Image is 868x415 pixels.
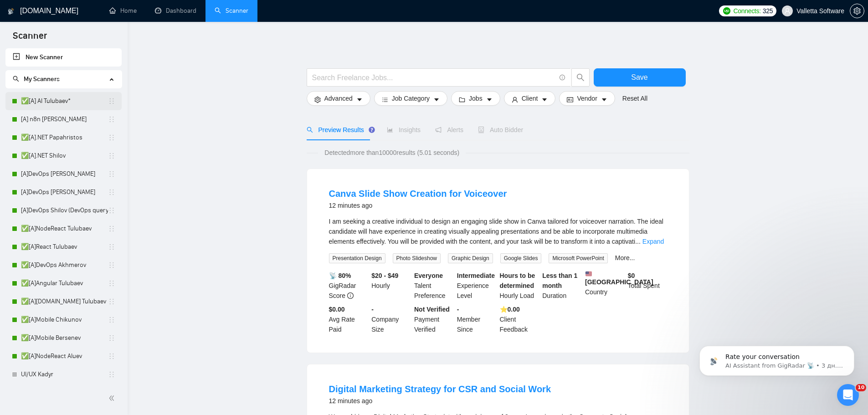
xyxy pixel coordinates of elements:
[5,311,122,329] li: ✅[A]Mobile Chikunov
[108,261,115,269] span: holder
[21,128,108,147] a: ✅[A].NET Papahristos
[5,110,122,128] li: [A] n8n Chizhevskii
[559,91,615,106] button: idcardVendorcaret-down
[478,126,523,133] span: Auto Bidder
[13,76,19,82] span: search
[108,207,115,214] span: holder
[392,93,430,103] span: Job Category
[21,347,108,365] a: ✅[A]NodeReact Aluev
[541,96,548,103] span: caret-down
[13,48,114,67] a: New Scanner
[329,384,551,394] a: Digital Marketing Strategy for CSR and Social Work
[21,365,108,384] a: UI/UX Kadyr
[567,96,573,103] span: idcard
[412,304,455,334] div: Payment Verified
[329,200,507,211] div: 12 minutes ago
[21,183,108,201] a: [A]DevOps [PERSON_NAME]
[368,126,376,134] div: Tooltip anchor
[108,298,115,305] span: holder
[549,253,607,263] span: Microsoft PowerPoint
[108,189,115,196] span: holder
[5,29,54,48] span: Scanner
[371,306,374,313] b: -
[5,256,122,274] li: ✅[A]DevOps Akhmerov
[5,329,122,347] li: ✅[A]Mobile Bersenev
[387,127,393,133] span: area-chart
[5,347,122,365] li: ✅[A]NodeReact Aluev
[21,274,108,292] a: ✅[A]Angular Tulubaev
[723,7,730,15] img: upwork-logo.png
[108,280,115,287] span: holder
[622,93,647,103] a: Reset All
[478,127,484,133] span: robot
[414,306,450,313] b: Not Verified
[329,272,351,279] b: 📡 80%
[21,256,108,274] a: ✅[A]DevOps Akhmerov
[327,271,370,301] div: GigRadar Score
[329,253,385,263] span: Presentation Design
[108,353,115,360] span: holder
[108,243,115,251] span: holder
[498,271,541,301] div: Hourly Load
[435,126,463,133] span: Alerts
[522,93,538,103] span: Client
[585,271,653,286] b: [GEOGRAPHIC_DATA]
[486,96,493,103] span: caret-down
[583,271,626,301] div: Country
[329,189,507,199] a: Canva Slide Show Creation for Voiceover
[329,218,663,245] span: I am seeking a creative individual to design an engaging slide show in Canva tailored for voiceov...
[155,7,196,15] a: dashboardDashboard
[307,126,372,133] span: Preview Results
[21,110,108,128] a: [A] n8n [PERSON_NAME]
[108,152,115,159] span: holder
[5,183,122,201] li: [A]DevOps Shilov
[215,7,248,15] a: searchScanner
[8,4,14,19] img: logo
[108,97,115,105] span: holder
[13,75,60,83] span: My Scanners
[329,306,345,313] b: $0.00
[5,238,122,256] li: ✅[A]React Tulubaev
[594,68,686,87] button: Save
[500,272,535,289] b: Hours to be determined
[347,292,354,299] span: info-circle
[21,292,108,311] a: ✅[A][DOMAIN_NAME] Tulubaev
[108,316,115,323] span: holder
[455,271,498,301] div: Experience Level
[451,91,500,106] button: folderJobscaret-down
[374,91,447,106] button: barsJob Categorycaret-down
[433,96,440,103] span: caret-down
[370,271,412,301] div: Hourly
[5,165,122,183] li: [A]DevOps Akhmerov
[5,128,122,147] li: ✅[A].NET Papahristos
[601,96,607,103] span: caret-down
[327,304,370,334] div: Avg Rate Paid
[733,6,760,16] span: Connects:
[370,304,412,334] div: Company Size
[459,96,465,103] span: folder
[329,395,551,406] div: 12 minutes ago
[837,384,859,406] iframe: Intercom live chat
[412,271,455,301] div: Talent Preference
[577,93,597,103] span: Vendor
[21,147,108,165] a: ✅[A].NET Shilov
[615,254,635,261] a: More...
[21,201,108,220] a: [A]DevOps Shilov (DevOps query)
[448,253,493,263] span: Graphic Design
[435,127,442,133] span: notification
[631,72,647,83] span: Save
[856,384,866,391] span: 10
[108,225,115,232] span: holder
[469,93,483,103] span: Jobs
[24,75,60,83] span: My Scanners
[455,304,498,334] div: Member Since
[850,7,864,15] span: setting
[21,165,108,183] a: [A]DevOps [PERSON_NAME]
[307,91,370,106] button: settingAdvancedcaret-down
[371,272,398,279] b: $20 - $49
[329,216,667,246] div: I am seeking a creative individual to design an engaging slide show in Canva tailored for voiceov...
